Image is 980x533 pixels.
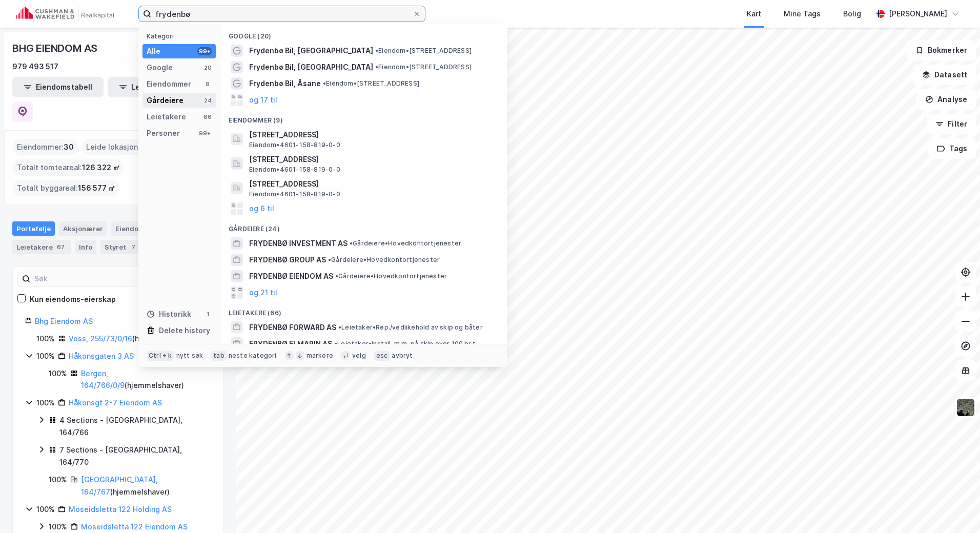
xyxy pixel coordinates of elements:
[111,221,176,236] div: Eiendommer
[249,141,340,149] span: Eiendom • 4601-158-819-0-0
[323,79,419,88] span: Eiendom • [STREET_ADDRESS]
[147,127,180,139] div: Personer
[82,139,155,155] div: Leide lokasjoner :
[334,340,337,347] span: •
[12,60,58,73] div: 979 493 517
[81,367,211,392] div: ( hjemmelshaver )
[35,317,93,325] a: Bhg Eiendom AS
[147,45,160,57] div: Alle
[249,153,495,166] span: [STREET_ADDRESS]
[203,310,212,318] div: 1
[147,78,191,90] div: Eiendommer
[82,161,120,174] span: 126 322 ㎡
[176,352,203,360] div: nytt søk
[59,221,107,236] div: Aksjonærer
[338,323,341,331] span: •
[69,352,134,360] a: Håkonsgaten 3 AS
[78,182,115,194] span: 156 577 ㎡
[334,340,477,348] span: Leietaker • Install. m.m. på skip over 100 br.t.
[147,94,183,107] div: Gårdeiere
[929,484,980,533] div: Kontrollprogram for chat
[375,63,472,71] span: Eiendom • [STREET_ADDRESS]
[69,333,192,345] div: ( hjemmelshaver )
[12,221,55,236] div: Portefølje
[249,270,333,282] span: FRYDENBØ EIENDOM AS
[249,321,336,334] span: FRYDENBØ FORWARD AS
[249,178,495,190] span: [STREET_ADDRESS]
[220,217,507,235] div: Gårdeiere (24)
[249,254,326,266] span: FRYDENBØ GROUP AS
[36,350,55,362] div: 100%
[916,89,976,110] button: Analyse
[375,63,378,71] span: •
[249,166,340,174] span: Eiendom • 4601-158-819-0-0
[49,367,67,380] div: 100%
[55,242,67,252] div: 67
[64,141,74,153] span: 30
[147,111,186,123] div: Leietakere
[36,397,55,409] div: 100%
[159,324,210,337] div: Delete history
[747,8,761,20] div: Kart
[69,334,132,343] a: Voss, 255/73/0/16
[229,352,277,360] div: neste kategori
[147,32,216,40] div: Kategori
[374,351,390,361] div: esc
[335,272,338,280] span: •
[220,24,507,43] div: Google (20)
[59,414,211,439] div: 4 Sections - [GEOGRAPHIC_DATA], 164/766
[108,77,199,97] button: Leietakertabell
[30,271,142,286] input: Søk
[69,398,162,407] a: Håkonsgt 2-7 Eiendom AS
[147,61,173,74] div: Google
[350,239,461,248] span: Gårdeiere • Hovedkontortjenester
[203,96,212,105] div: 24
[203,113,212,121] div: 66
[197,129,212,137] div: 99+
[392,352,413,360] div: avbryt
[249,61,373,73] span: Frydenbø Bil, [GEOGRAPHIC_DATA]
[81,474,211,498] div: ( hjemmelshaver )
[16,7,114,21] img: cushman-wakefield-realkapital-logo.202ea83816669bd177139c58696a8fa1.svg
[49,521,67,533] div: 100%
[151,6,413,22] input: Søk på adresse, matrikkel, gårdeiere, leietakere eller personer
[929,484,980,533] iframe: Chat Widget
[13,159,124,176] div: Totalt tomteareal :
[249,237,348,250] span: FRYDENBØ INVESTMENT AS
[249,190,340,198] span: Eiendom • 4601-158-819-0-0
[203,80,212,88] div: 9
[13,139,78,155] div: Eiendommer :
[843,8,861,20] div: Bolig
[30,293,116,305] div: Kun eiendoms-eierskap
[913,65,976,85] button: Datasett
[203,64,212,72] div: 20
[249,94,277,106] button: og 17 til
[220,301,507,319] div: Leietakere (66)
[784,8,821,20] div: Mine Tags
[147,351,174,361] div: Ctrl + k
[956,398,975,417] img: 9k=
[220,108,507,127] div: Eiendommer (9)
[81,369,125,390] a: Bergen, 164/766/0/9
[889,8,947,20] div: [PERSON_NAME]
[12,240,71,254] div: Leietakere
[375,47,378,54] span: •
[375,47,472,55] span: Eiendom • [STREET_ADDRESS]
[211,351,227,361] div: tab
[100,240,142,254] div: Styret
[249,129,495,141] span: [STREET_ADDRESS]
[36,333,55,345] div: 100%
[927,114,976,134] button: Filter
[249,77,321,90] span: Frydenbø Bil, Åsane
[12,40,99,56] div: BHG EIENDOM AS
[128,242,138,252] div: 7
[36,503,55,516] div: 100%
[328,256,331,263] span: •
[59,444,211,468] div: 7 Sections - [GEOGRAPHIC_DATA], 164/770
[335,272,447,280] span: Gårdeiere • Hovedkontortjenester
[249,286,277,299] button: og 21 til
[249,45,373,57] span: Frydenbø Bil, [GEOGRAPHIC_DATA]
[81,522,188,531] a: Moseidsletta 122 Eiendom AS
[307,352,333,360] div: markere
[147,308,191,320] div: Historikk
